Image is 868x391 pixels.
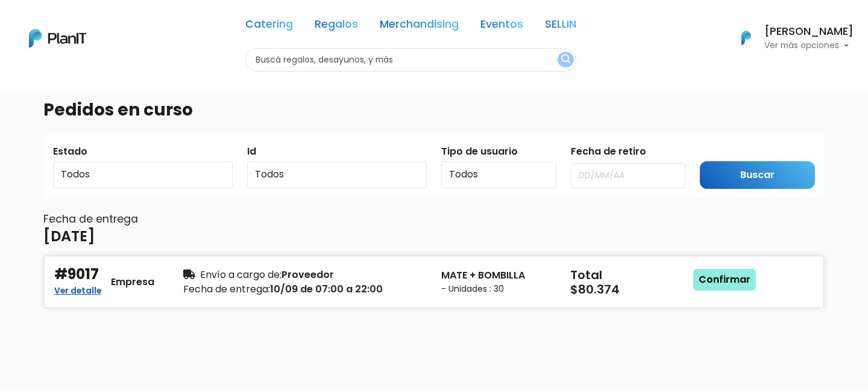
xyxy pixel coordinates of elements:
[53,144,87,159] label: Estado
[183,268,427,282] div: Proveedor
[764,42,854,50] p: Ver más opciones
[43,213,825,226] h6: Fecha de entrega
[700,161,815,189] input: Buscar
[570,282,685,297] h5: $80.374
[700,144,735,159] label: Submit
[733,25,759,51] img: PlanIt Logo
[43,100,193,120] h3: Pedidos en curso
[43,255,825,309] button: #9017 Ver detalle Empresa Envío a cargo de:Proveedor Fecha de entrega:10/09 de 07:00 a 22:00 MATE...
[441,268,556,283] p: MATE + BOMBILLA
[111,275,154,289] div: Empresa
[183,282,270,296] span: Fecha de entrega:
[380,19,459,34] a: Merchandising
[561,54,570,66] img: search_button-432b6d5273f82d61273b3651a40e1bd1b912527efae98b1b7a1b2c0702e16a8d.svg
[441,144,518,159] label: Tipo de usuario
[693,269,756,291] a: Confirmar
[480,19,523,34] a: Eventos
[247,144,256,159] label: Id
[183,282,427,297] div: 10/09 de 07:00 a 22:00
[726,22,854,54] button: PlanIt Logo [PERSON_NAME] Ver más opciones
[764,26,854,37] h6: [PERSON_NAME]
[200,268,281,282] span: Envío a cargo de:
[571,144,646,159] label: Fecha de retiro
[570,268,682,282] h5: Total
[54,282,101,297] a: Ver detalle
[315,19,358,34] a: Regalos
[245,48,576,72] input: Buscá regalos, desayunos, y más
[54,266,99,283] h4: #9017
[441,283,556,295] small: - Unidades : 30
[545,19,576,34] a: SELLIN
[29,29,86,48] img: PlanIt Logo
[571,163,686,188] input: DD/MM/AA
[43,228,95,245] h4: [DATE]
[245,19,293,34] a: Catering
